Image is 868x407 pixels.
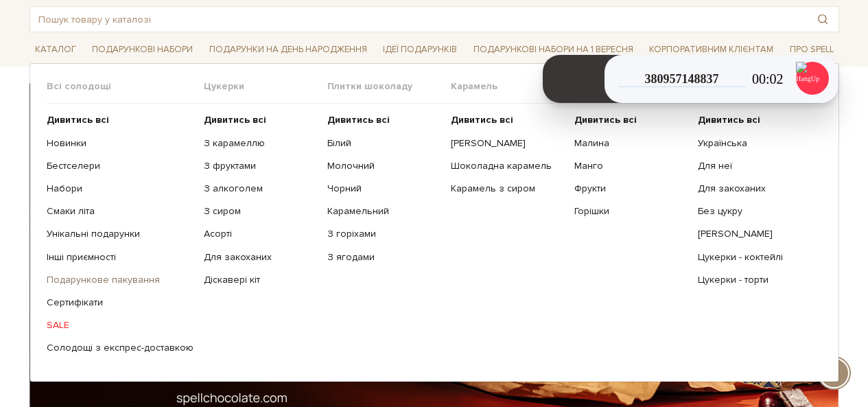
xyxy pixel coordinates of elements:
[451,114,564,126] a: Дивитись всі
[47,228,193,240] a: Унікальні подарунки
[698,228,811,240] a: [PERSON_NAME]
[574,114,688,126] a: Дивитись всі
[30,7,807,32] input: Пошук товару у каталозі
[574,205,688,218] a: Горішки
[451,137,564,150] a: [PERSON_NAME]
[327,137,441,150] a: Білий
[327,80,451,93] span: Плитки шоколаду
[327,160,441,172] a: Молочний
[574,137,688,150] a: Малина
[698,114,811,126] a: Дивитись всі
[327,228,441,240] a: З горіхами
[204,251,317,264] a: Для закоханих
[47,251,193,264] a: Інші приємності
[327,114,390,126] b: Дивитись всі
[574,183,688,195] a: Фрукти
[204,183,317,195] a: З алкоголем
[47,342,193,354] a: Солодощі з експрес-доставкою
[47,205,193,218] a: Смаки літа
[204,137,317,150] a: З карамеллю
[47,319,193,332] a: SALE
[698,183,811,195] a: Для закоханих
[451,80,574,93] span: Карамель
[327,114,441,126] a: Дивитись всі
[698,274,811,286] a: Цукерки - торти
[644,38,779,61] a: Корпоративним клієнтам
[204,39,373,60] a: Подарунки на День народження
[204,205,317,218] a: З сиром
[30,39,82,60] a: Каталог
[451,160,564,172] a: Шоколадна карамель
[47,160,193,172] a: Бестселери
[377,39,462,60] a: Ідеї подарунків
[698,251,811,264] a: Цукерки - коктейлі
[574,114,637,126] b: Дивитись всі
[86,39,198,60] a: Подарункові набори
[451,183,564,195] a: Карамель з сиром
[327,251,441,264] a: З ягодами
[204,80,327,93] span: Цукерки
[204,114,266,126] b: Дивитись всі
[30,63,839,382] div: Каталог
[698,137,811,150] a: Українська
[47,114,193,126] a: Дивитись всі
[327,205,441,218] a: Карамельний
[47,80,204,93] span: Всі солодощі
[47,183,193,195] a: Набори
[47,274,193,286] a: Подарункове пакування
[204,274,317,286] a: Діскавері кіт
[204,160,317,172] a: З фруктами
[204,114,317,126] a: Дивитись всі
[204,228,317,240] a: Асорті
[327,183,441,195] a: Чорний
[574,160,688,172] a: Манго
[698,205,811,218] a: Без цукру
[47,114,109,126] b: Дивитись всі
[47,296,193,309] a: Сертифікати
[47,137,193,150] a: Новинки
[698,114,760,126] b: Дивитись всі
[468,38,639,61] a: Подарункові набори на 1 Вересня
[784,39,839,60] a: Про Spell
[698,160,811,172] a: Для неї
[451,114,513,126] b: Дивитись всі
[807,7,838,32] button: Пошук товару у каталозі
